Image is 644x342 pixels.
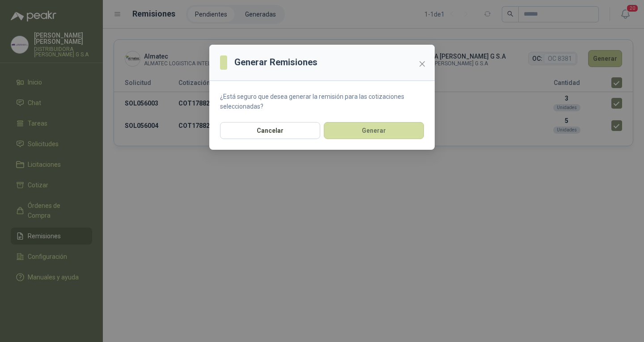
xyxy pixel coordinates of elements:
[324,122,424,139] button: Generar
[234,55,318,69] h3: Generar Remisiones
[220,122,320,139] button: Cancelar
[415,57,429,71] button: Close
[220,92,424,111] p: ¿Está seguro que desea generar la remisión para las cotizaciones seleccionadas?
[419,60,426,68] span: close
